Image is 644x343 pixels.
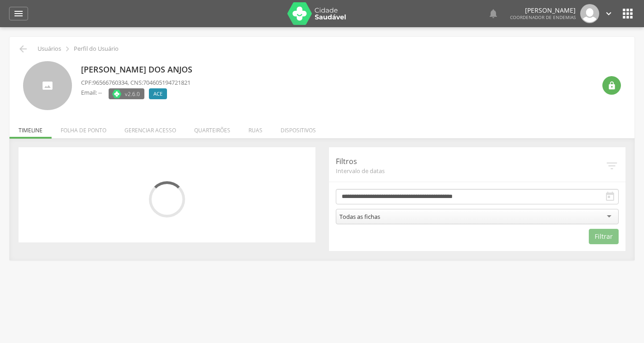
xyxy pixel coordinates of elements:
a:  [488,4,499,23]
li: Quarteirões [185,117,239,139]
i: Voltar [18,43,29,54]
span: ACE [153,90,162,97]
i:  [605,159,619,173]
p: [PERSON_NAME] dos Anjos [81,64,197,76]
p: Usuários [38,45,61,53]
span: 96566760334 [93,78,128,87]
p: Email: -- [81,88,102,97]
i:  [620,6,635,21]
p: Perfil do Usuário [74,45,119,53]
label: Versão do aplicativo [109,88,144,99]
p: CPF: , CNS: [81,78,191,87]
li: Gerenciar acesso [115,117,185,139]
span: 704605194721821 [143,78,191,87]
p: Filtros [336,156,606,167]
i:  [13,8,24,19]
span: Coordenador de Endemias [510,14,576,20]
i:  [605,191,615,202]
a:  [604,4,614,23]
li: Dispositivos [272,117,325,139]
i:  [488,8,499,19]
div: Todas as fichas [339,213,380,221]
button: Filtrar [589,229,619,244]
a:  [9,7,28,20]
i:  [607,81,616,90]
i:  [604,9,614,19]
span: Intervalo de datas [336,167,606,175]
li: Ruas [239,117,272,139]
i:  [62,44,72,54]
li: Folha de ponto [52,117,115,139]
div: Resetar senha [602,76,621,95]
p: [PERSON_NAME] [510,7,576,14]
span: v2.6.0 [125,89,140,98]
